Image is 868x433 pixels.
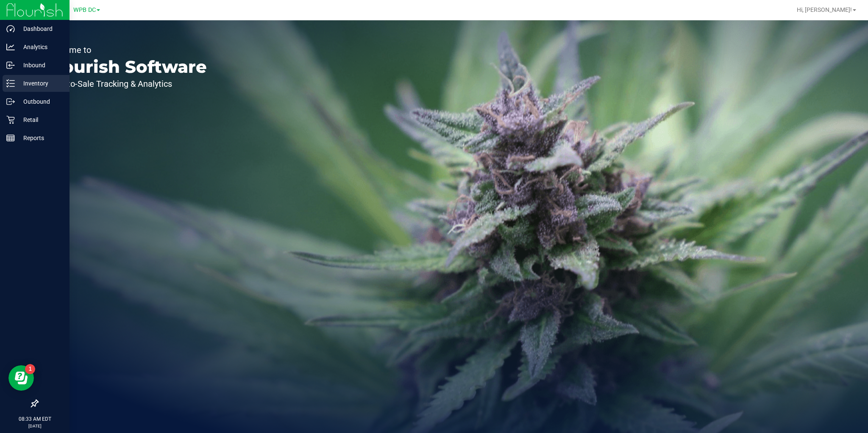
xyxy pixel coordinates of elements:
p: Seed-to-Sale Tracking & Analytics [46,80,207,88]
p: Flourish Software [46,58,207,75]
iframe: Resource center unread badge [25,364,35,374]
p: Dashboard [15,24,66,34]
p: [DATE] [4,423,66,429]
p: 08:33 AM EDT [4,415,66,423]
inline-svg: Retail [6,116,15,124]
p: Reports [15,133,66,143]
inline-svg: Analytics [6,43,15,51]
p: Welcome to [46,46,207,54]
p: Analytics [15,42,66,52]
span: WPB DC [73,6,96,14]
inline-svg: Inbound [6,61,15,69]
p: Inventory [15,78,66,88]
p: Outbound [15,97,66,107]
p: Retail [15,115,66,125]
iframe: Resource center [8,365,34,391]
inline-svg: Inventory [6,79,15,88]
inline-svg: Dashboard [6,25,15,33]
inline-svg: Reports [6,134,15,142]
inline-svg: Outbound [6,97,15,106]
p: Inbound [15,60,66,70]
span: Hi, [PERSON_NAME]! [797,6,852,13]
